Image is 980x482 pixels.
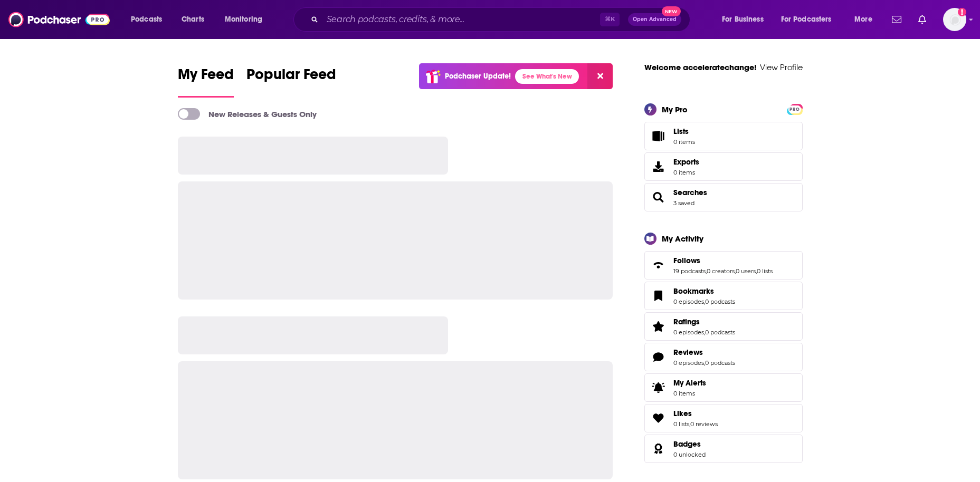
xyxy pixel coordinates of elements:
div: Search podcasts, credits, & more... [303,7,700,32]
a: 0 episodes [673,329,704,336]
span: Ratings [673,317,700,326]
input: Search podcasts, credits, & more... [322,11,600,28]
a: 0 podcasts [705,298,735,305]
span: Exports [648,159,669,174]
span: Reviews [673,348,703,357]
span: Follows [644,251,803,279]
span: Open Advanced [633,17,677,22]
span: , [704,298,705,305]
a: Follows [673,256,773,265]
a: Popular Feed [246,65,336,98]
a: 19 podcasts [673,267,706,275]
a: 0 creators [707,267,735,275]
button: open menu [123,11,176,28]
a: New Releases & Guests Only [178,108,317,120]
a: 0 episodes [673,359,704,367]
span: Logged in as acceleratechange [943,8,966,31]
span: Likes [673,409,692,418]
span: , [756,267,757,275]
a: Show notifications dropdown [888,11,906,28]
a: Searches [673,188,707,197]
a: 0 podcasts [705,329,735,336]
a: 0 reviews [690,420,718,428]
div: My Activity [662,234,703,244]
a: Searches [648,190,669,205]
img: Podchaser - Follow, Share and Rate Podcasts [8,9,110,30]
span: Ratings [644,312,803,341]
a: Welcome acceleratechange! [644,62,757,72]
a: 0 lists [757,267,773,275]
span: , [704,359,705,367]
span: Charts [182,12,204,27]
span: For Business [722,12,764,27]
svg: Add a profile image [958,8,966,16]
button: open menu [217,11,276,28]
a: Exports [644,152,803,181]
a: 0 episodes [673,298,704,305]
a: Badges [648,441,669,456]
span: Lists [648,129,669,143]
span: Popular Feed [246,65,336,90]
span: 0 items [673,390,706,397]
span: 0 items [673,169,699,176]
a: Bookmarks [673,286,735,296]
a: Likes [673,409,718,418]
a: Ratings [648,319,669,334]
button: open menu [847,11,886,28]
span: , [704,329,705,336]
span: Bookmarks [644,282,803,310]
span: Badges [644,435,803,463]
a: View Profile [760,62,803,72]
a: 0 lists [673,420,689,428]
div: My Pro [662,104,688,114]
a: Bookmarks [648,288,669,303]
span: My Alerts [673,378,706,388]
span: For Podcasters [781,12,832,27]
span: Reviews [644,343,803,371]
span: , [689,420,690,428]
p: Podchaser Update! [445,72,511,81]
span: Exports [673,157,699,167]
span: Searches [644,183,803,211]
span: My Alerts [648,380,669,395]
span: More [854,12,872,27]
span: Monitoring [225,12,262,27]
a: Show notifications dropdown [914,11,930,28]
a: Likes [648,411,669,426]
button: Show profile menu [943,8,966,31]
span: , [735,267,736,275]
span: New [662,6,681,16]
a: My Alerts [644,373,803,402]
span: My Feed [178,65,234,90]
a: Follows [648,258,669,273]
span: ⌘ K [600,13,620,26]
span: Lists [673,127,695,136]
a: 3 saved [673,199,694,207]
a: Badges [673,439,706,449]
a: 0 unlocked [673,451,706,458]
span: Podcasts [131,12,162,27]
button: open menu [715,11,777,28]
span: Follows [673,256,700,265]
img: User Profile [943,8,966,31]
button: Open AdvancedNew [628,13,681,26]
span: Likes [644,404,803,432]
a: Charts [175,11,211,28]
a: PRO [788,104,801,112]
a: See What's New [515,69,579,84]
a: My Feed [178,65,234,98]
a: Reviews [673,348,735,357]
a: 0 users [736,267,756,275]
a: 0 podcasts [705,359,735,367]
span: Lists [673,127,689,136]
span: 0 items [673,138,695,146]
span: , [706,267,707,275]
button: open menu [774,11,847,28]
span: PRO [788,105,801,113]
span: Badges [673,439,701,449]
a: Lists [644,122,803,150]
